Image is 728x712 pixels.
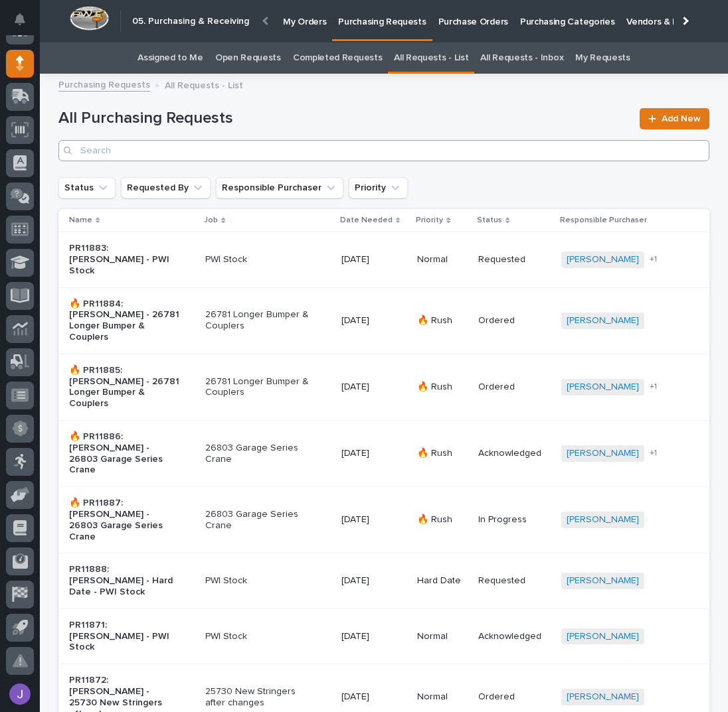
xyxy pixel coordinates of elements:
input: Search [58,140,709,161]
a: [PERSON_NAME] [567,315,639,326]
p: Normal [417,631,468,642]
p: Acknowledged [478,448,550,459]
p: [DATE] [341,575,407,587]
p: PR11871: [PERSON_NAME] - PWI Stock [69,620,180,653]
p: 26803 Garage Series Crane [205,443,316,465]
p: 25730 New Stringers after changes [205,686,316,709]
tr: 🔥 PR11884: [PERSON_NAME] - 26781 Longer Bumper & Couplers26781 Longer Bumper & Couplers[DATE]🔥 Ru... [58,287,709,354]
p: PWI Stock [205,575,316,587]
p: [DATE] [341,315,407,326]
a: Completed Requests [293,42,382,74]
p: Name [69,213,92,228]
p: 🔥 PR11884: [PERSON_NAME] - 26781 Longer Bumper & Couplers [69,299,180,343]
a: All Requests - List [394,42,468,74]
a: [PERSON_NAME] [567,254,639,265]
p: Job [204,213,218,228]
p: Ordered [478,691,550,703]
a: My Requests [575,42,630,74]
p: PR11883: [PERSON_NAME] - PWI Stock [69,243,180,276]
a: Open Requests [215,42,281,74]
tr: 🔥 PR11887: [PERSON_NAME] - 26803 Garage Series Crane26803 Garage Series Crane[DATE]🔥 RushIn Progr... [58,487,709,553]
h1: All Purchasing Requests [58,109,632,128]
p: 🔥 PR11887: [PERSON_NAME] - 26803 Garage Series Crane [69,498,180,542]
button: Responsible Purchaser [216,177,343,198]
button: Notifications [6,5,34,33]
button: users-avatar [6,680,34,708]
tr: PR11871: [PERSON_NAME] - PWI StockPWI Stock[DATE]NormalAcknowledged[PERSON_NAME] [58,608,709,664]
a: [PERSON_NAME] [567,691,639,703]
span: + 1 [650,383,657,391]
tr: 🔥 PR11886: [PERSON_NAME] - 26803 Garage Series Crane26803 Garage Series Crane[DATE]🔥 RushAcknowle... [58,420,709,486]
p: Date Needed [340,213,393,228]
p: [DATE] [341,631,407,642]
span: Add New [662,114,701,123]
a: All Requests - Inbox [480,42,563,74]
p: 🔥 Rush [417,448,468,459]
p: Requested [478,254,550,265]
p: Priority [416,213,443,228]
p: Status [477,213,502,228]
tr: PR11883: [PERSON_NAME] - PWI StockPWI Stock[DATE]NormalRequested[PERSON_NAME] +1 [58,232,709,287]
button: Status [58,177,116,198]
h2: 05. Purchasing & Receiving [132,16,249,27]
p: All Requests - List [165,77,243,92]
tr: 🔥 PR11885: [PERSON_NAME] - 26781 Longer Bumper & Couplers26781 Longer Bumper & Couplers[DATE]🔥 Ru... [58,354,709,420]
p: 🔥 Rush [417,382,468,393]
button: Requested By [121,177,211,198]
p: [DATE] [341,691,407,703]
p: [DATE] [341,382,407,393]
button: Priority [349,177,408,198]
p: In Progress [478,514,550,526]
p: Ordered [478,382,550,393]
p: 🔥 PR11885: [PERSON_NAME] - 26781 Longer Bumper & Couplers [69,365,180,409]
div: Notifications [17,13,34,35]
p: 🔥 PR11886: [PERSON_NAME] - 26803 Garage Series Crane [69,431,180,476]
a: Assigned to Me [137,42,203,74]
a: [PERSON_NAME] [567,631,639,642]
a: [PERSON_NAME] [567,448,639,459]
p: Normal [417,691,468,703]
p: 26803 Garage Series Crane [205,509,316,532]
p: Hard Date [417,575,468,587]
p: PWI Stock [205,631,316,642]
p: Ordered [478,315,550,326]
p: Normal [417,254,468,265]
a: [PERSON_NAME] [567,382,639,393]
p: Requested [478,575,550,587]
p: [DATE] [341,254,407,265]
p: Acknowledged [478,631,550,642]
p: PR11888: [PERSON_NAME] - Hard Date - PWI Stock [69,564,180,597]
p: 🔥 Rush [417,514,468,526]
p: 🔥 Rush [417,315,468,326]
a: [PERSON_NAME] [567,514,639,526]
p: [DATE] [341,448,407,459]
span: + 1 [650,255,657,263]
p: [DATE] [341,514,407,526]
a: Add New [640,108,709,129]
p: 26781 Longer Bumper & Couplers [205,309,316,332]
a: Purchasing Requests [58,76,150,92]
tr: PR11888: [PERSON_NAME] - Hard Date - PWI StockPWI Stock[DATE]Hard DateRequested[PERSON_NAME] [58,553,709,608]
a: [PERSON_NAME] [567,575,639,587]
p: PWI Stock [205,254,316,265]
p: Responsible Purchaser [560,213,647,228]
img: Workspace Logo [70,6,109,31]
span: + 1 [650,449,657,457]
p: 26781 Longer Bumper & Couplers [205,376,316,399]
